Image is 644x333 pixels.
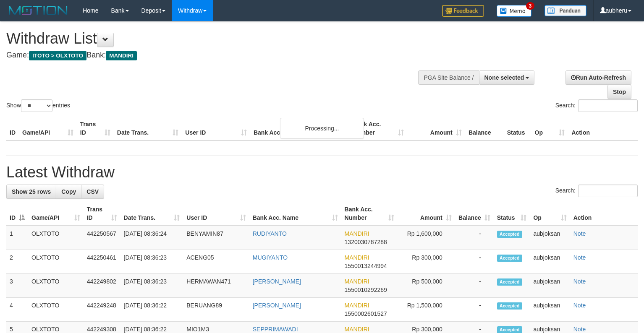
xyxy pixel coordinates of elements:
th: Bank Acc. Number [349,117,407,140]
span: ITOTO > OLXTOTO [29,51,86,60]
h1: Withdraw List [6,30,421,47]
th: Action [570,202,638,226]
td: [DATE] 08:36:22 [120,298,183,322]
td: OLXTOTO [28,298,84,322]
div: Processing... [280,118,364,139]
th: Amount [407,117,465,140]
td: aubjoksan [530,226,570,250]
span: Copy [61,188,76,195]
th: ID: activate to sort column descending [6,202,28,226]
span: Copy 1550013244994 to clipboard [345,263,387,269]
th: Trans ID: activate to sort column ascending [84,202,120,226]
h1: Latest Withdraw [6,164,638,181]
a: Note [573,230,586,237]
th: Op [531,117,568,140]
td: 2 [6,250,28,274]
a: RUDIYANTO [253,230,287,237]
td: Rp 1,500,000 [398,298,455,322]
th: User ID [182,117,250,140]
span: 3 [526,2,535,10]
td: HERMAWAN471 [183,274,249,298]
a: Note [573,326,586,333]
td: 4 [6,298,28,322]
span: Copy 1550002601527 to clipboard [345,310,387,317]
input: Search: [578,99,638,112]
td: 1 [6,226,28,250]
label: Search: [555,99,638,112]
td: ACENG05 [183,250,249,274]
th: Bank Acc. Number: activate to sort column ascending [341,202,398,226]
td: [DATE] 08:36:23 [120,274,183,298]
span: Show 25 rows [12,188,51,195]
th: Bank Acc. Name: activate to sort column ascending [249,202,341,226]
a: Note [573,254,586,261]
td: - [455,250,494,274]
th: Date Trans.: activate to sort column ascending [120,202,183,226]
td: 442250567 [84,226,120,250]
th: Status [504,117,531,140]
span: MANDIRI [345,230,369,237]
th: Game/API: activate to sort column ascending [28,202,84,226]
td: aubjoksan [530,298,570,322]
td: OLXTOTO [28,250,84,274]
span: MANDIRI [345,278,369,285]
a: SEPPRIMAWADI [253,326,298,333]
td: [DATE] 08:36:24 [120,226,183,250]
th: User ID: activate to sort column ascending [183,202,249,226]
td: OLXTOTO [28,274,84,298]
span: Accepted [497,255,522,262]
img: Feedback.jpg [442,5,484,17]
th: Op: activate to sort column ascending [530,202,570,226]
td: - [455,298,494,322]
th: Balance: activate to sort column ascending [455,202,494,226]
input: Search: [578,185,638,197]
th: ID [6,117,19,140]
td: aubjoksan [530,250,570,274]
th: Game/API [19,117,77,140]
a: Copy [56,185,81,199]
span: Copy 1320030787288 to clipboard [345,239,387,245]
img: panduan.png [545,5,586,16]
td: 442249248 [84,298,120,322]
th: Action [568,117,638,140]
th: Trans ID [77,117,114,140]
a: Note [573,278,586,285]
span: None selected [484,74,524,81]
label: Search: [555,185,638,197]
a: Note [573,302,586,309]
a: [PERSON_NAME] [253,278,301,285]
td: Rp 500,000 [398,274,455,298]
td: - [455,274,494,298]
span: MANDIRI [345,302,369,309]
td: 3 [6,274,28,298]
a: CSV [81,185,104,199]
div: PGA Site Balance / [418,70,479,85]
span: CSV [86,188,99,195]
img: Button%20Memo.svg [497,5,532,17]
th: Amount: activate to sort column ascending [398,202,455,226]
button: None selected [479,70,535,85]
select: Showentries [21,99,52,112]
td: 442249802 [84,274,120,298]
label: Show entries [6,99,70,112]
a: [PERSON_NAME] [253,302,301,309]
td: BENYAMIN87 [183,226,249,250]
a: Show 25 rows [6,185,56,199]
span: MANDIRI [106,51,137,60]
span: Copy 1550010292269 to clipboard [345,286,387,293]
span: Accepted [497,278,522,286]
td: Rp 1,600,000 [398,226,455,250]
h4: Game: Bank: [6,51,421,60]
td: 442250461 [84,250,120,274]
th: Status: activate to sort column ascending [494,202,530,226]
td: BERUANG89 [183,298,249,322]
span: MANDIRI [345,326,369,333]
td: OLXTOTO [28,226,84,250]
td: Rp 300,000 [398,250,455,274]
span: Accepted [497,302,522,310]
a: Stop [607,85,631,99]
span: Accepted [497,231,522,238]
td: aubjoksan [530,274,570,298]
th: Bank Acc. Name [250,117,349,140]
th: Balance [465,117,504,140]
